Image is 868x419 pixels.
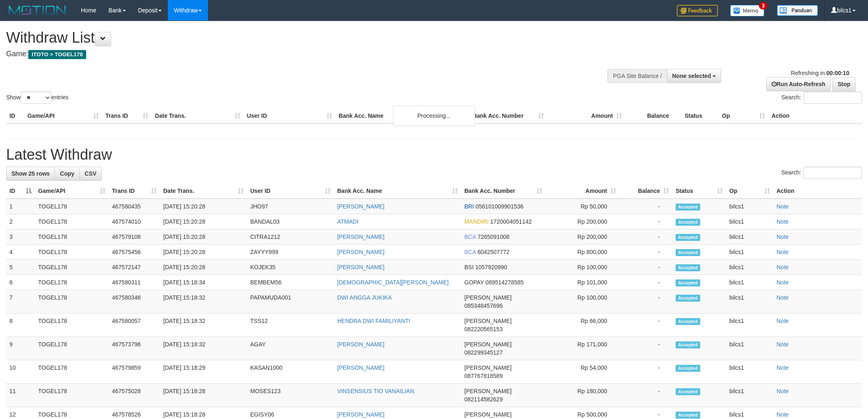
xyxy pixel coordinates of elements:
[464,234,476,240] span: BCA
[337,279,449,286] a: [DEMOGRAPHIC_DATA][PERSON_NAME]
[464,203,474,210] span: BRI
[55,167,80,181] a: Copy
[464,218,489,225] span: MANDIRI
[464,318,512,324] span: [PERSON_NAME]
[6,245,35,260] td: 4
[777,279,789,286] a: Note
[766,77,831,91] a: Run Auto-Refresh
[546,199,619,214] td: Rp 50,000
[781,92,862,104] label: Search:
[477,234,509,240] span: Copy 7265091008 to clipboard
[546,275,619,290] td: Rp 101,000
[464,388,512,394] span: [PERSON_NAME]
[60,170,74,177] span: Copy
[247,290,334,314] td: PAPAMUDA001
[6,275,35,290] td: 6
[334,183,461,199] th: Bank Acc. Name: activate to sort column ascending
[109,245,160,260] td: 467575456
[109,290,160,314] td: 467580346
[676,279,700,286] span: Accepted
[726,275,773,290] td: bilcs1
[546,260,619,275] td: Rp 100,000
[337,364,384,371] a: [PERSON_NAME]
[337,218,359,225] a: ATMADI
[109,384,160,407] td: 467575028
[681,108,719,124] th: Status
[619,183,672,199] th: Balance: activate to sort column ascending
[21,92,51,104] select: Showentries
[730,5,765,16] img: Button%20Memo.svg
[676,295,700,302] span: Accepted
[160,314,247,337] td: [DATE] 15:18:32
[777,411,789,418] a: Note
[777,203,789,210] a: Note
[672,183,726,199] th: Status: activate to sort column ascending
[337,411,384,418] a: [PERSON_NAME]
[625,108,681,124] th: Balance
[777,5,818,16] img: panduan.png
[676,234,700,241] span: Accepted
[35,214,109,229] td: TOGEL178
[337,234,384,240] a: [PERSON_NAME]
[35,290,109,314] td: TOGEL178
[102,108,152,124] th: Trans ID
[337,388,414,394] a: VINSENSIUS TIO VANAILIAN
[247,214,334,229] td: BANDAL03
[726,314,773,337] td: bilcs1
[619,260,672,275] td: -
[337,203,384,210] a: [PERSON_NAME]
[6,229,35,245] td: 3
[547,108,625,124] th: Amount
[6,214,35,229] td: 2
[6,108,24,124] th: ID
[546,384,619,407] td: Rp 180,000
[35,314,109,337] td: TOGEL178
[6,314,35,337] td: 8
[35,245,109,260] td: TOGEL178
[337,318,410,324] a: HENDRA DWI FAMILIYANTI
[464,373,503,379] span: Copy 087767818589 to clipboard
[109,214,160,229] td: 467574010
[777,388,789,394] a: Note
[160,183,247,199] th: Date Trans.: activate to sort column ascending
[619,314,672,337] td: -
[777,234,789,240] a: Note
[546,229,619,245] td: Rp 200,000
[546,290,619,314] td: Rp 100,000
[6,183,35,199] th: ID: activate to sort column descending
[244,108,336,124] th: User ID
[79,167,102,181] a: CSV
[35,199,109,214] td: TOGEL178
[35,275,109,290] td: TOGEL178
[619,290,672,314] td: -
[160,360,247,384] td: [DATE] 15:18:29
[247,314,334,337] td: TSS12
[469,108,547,124] th: Bank Acc. Number
[6,30,571,46] h1: Withdraw List
[619,199,672,214] td: -
[109,260,160,275] td: 467572147
[6,360,35,384] td: 10
[672,73,711,79] span: None selected
[546,214,619,229] td: Rp 200,000
[464,326,503,332] span: Copy 082220565153 to clipboard
[619,229,672,245] td: -
[160,229,247,245] td: [DATE] 15:20:28
[6,92,69,104] label: Show entries
[160,245,247,260] td: [DATE] 15:20:28
[247,245,334,260] td: ZAYYY999
[109,229,160,245] td: 467579108
[109,337,160,360] td: 467573796
[6,384,35,407] td: 11
[109,314,160,337] td: 467580057
[791,70,849,76] span: Refreshing in:
[6,290,35,314] td: 7
[247,183,334,199] th: User ID: activate to sort column ascending
[152,108,244,124] th: Date Trans.
[109,183,160,199] th: Trans ID: activate to sort column ascending
[247,229,334,245] td: CITRA1212
[773,183,862,199] th: Action
[676,341,700,348] span: Accepted
[777,264,789,270] a: Note
[546,337,619,360] td: Rp 171,000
